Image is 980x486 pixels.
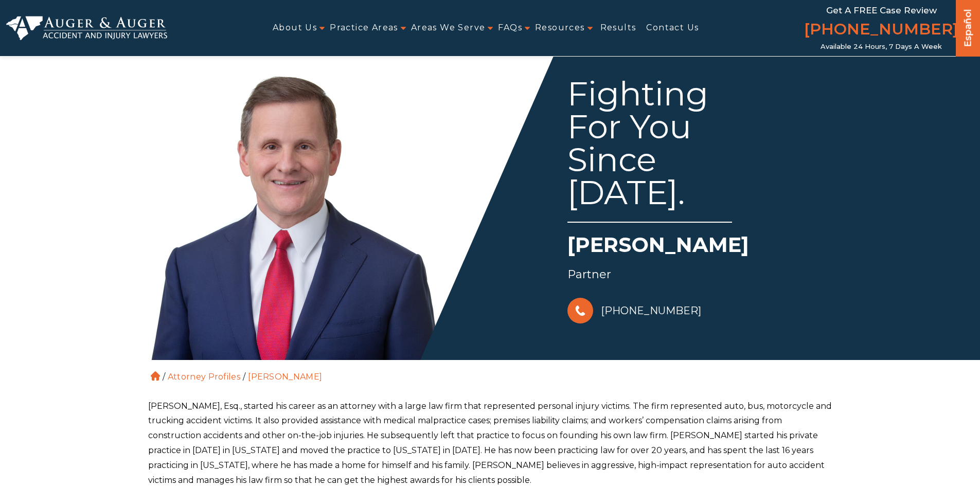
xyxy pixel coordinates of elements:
[821,43,942,51] span: Available 24 Hours, 7 Days a Week
[273,16,317,40] a: About Us
[567,230,834,264] h1: [PERSON_NAME]
[6,16,167,41] img: Auger & Auger Accident and Injury Lawyers Logo
[567,295,701,326] a: [PHONE_NUMBER]
[330,16,398,40] a: Practice Areas
[140,51,449,360] img: Herbert Auger
[535,16,585,40] a: Resources
[148,360,832,384] ol: / /
[411,16,486,40] a: Areas We Serve
[826,5,937,15] span: Get a FREE Case Review
[600,16,636,40] a: Results
[168,372,240,382] a: Attorney Profiles
[567,77,732,223] div: Fighting For You Since [DATE].
[498,16,522,40] a: FAQs
[151,371,160,381] a: Home
[804,18,958,43] a: [PHONE_NUMBER]
[567,264,834,285] div: Partner
[245,372,325,382] li: [PERSON_NAME]
[646,16,699,40] a: Contact Us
